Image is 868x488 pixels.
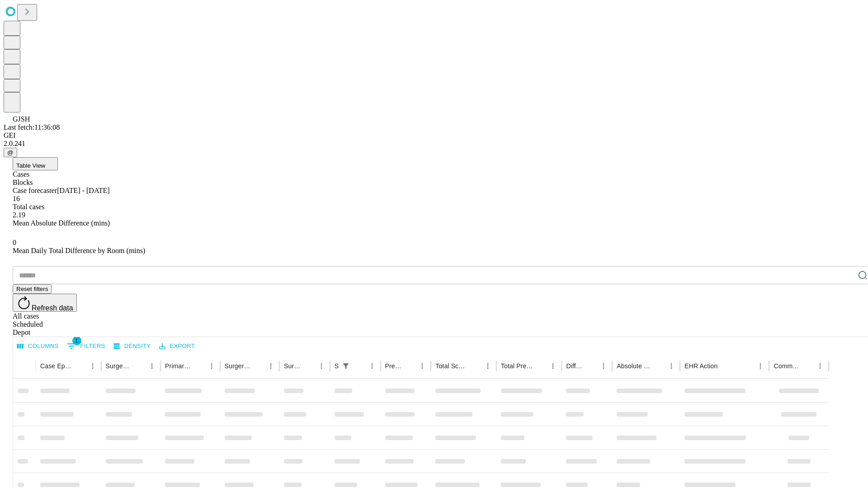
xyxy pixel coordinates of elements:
button: Table View [13,157,58,170]
button: Refresh data [13,294,77,312]
button: Sort [652,360,665,372]
div: Total Scheduled Duration [435,362,468,370]
button: Sort [353,360,366,372]
button: Menu [665,360,678,372]
button: Density [111,339,153,353]
div: 1 active filter [340,360,352,372]
span: [DATE] - [DATE] [57,187,109,194]
span: Mean Absolute Difference (mins) [13,219,110,227]
button: Menu [416,360,429,372]
span: Last fetch: 11:36:08 [4,123,60,131]
button: Show filters [340,360,352,372]
div: Difference [566,362,584,370]
div: Case Epic Id [40,362,73,370]
button: Menu [366,360,378,372]
button: Select columns [15,339,61,353]
div: Absolute Difference [617,362,651,370]
button: Menu [264,360,277,372]
button: Sort [133,360,146,372]
div: GEI [4,131,864,140]
button: Menu [315,360,328,372]
button: Sort [74,360,86,372]
button: Sort [403,360,416,372]
button: Sort [801,360,814,372]
button: Sort [302,360,315,372]
span: Total cases [13,203,44,211]
span: GJSH [13,115,30,123]
div: EHR Action [684,362,717,370]
div: Total Predicted Duration [501,362,533,370]
button: Menu [86,360,99,372]
span: Case forecaster [13,187,57,194]
span: 1 [72,336,81,345]
button: Menu [754,360,767,372]
button: Sort [193,360,205,372]
span: @ [7,149,14,156]
button: Reset filters [13,284,52,294]
button: Show filters [65,339,108,353]
span: 0 [13,239,16,246]
span: Table View [16,162,45,169]
div: Scheduled In Room Duration [335,362,339,370]
span: Reset filters [16,286,48,292]
button: Sort [469,360,481,372]
button: @ [4,148,17,157]
div: Predicted In Room Duration [385,362,403,370]
div: Comments [774,362,800,370]
button: Export [157,339,197,353]
span: Refresh data [32,304,73,312]
button: Sort [252,360,264,372]
div: 2.0.241 [4,140,864,148]
button: Menu [814,360,826,372]
span: Mean Daily Total Difference by Room (mins) [13,247,145,254]
div: Surgery Date [284,362,302,370]
button: Sort [585,360,597,372]
span: 16 [13,195,20,202]
span: 2.19 [13,211,25,219]
div: Primary Service [165,362,191,370]
button: Sort [718,360,731,372]
button: Menu [547,360,559,372]
button: Menu [597,360,610,372]
button: Menu [205,360,218,372]
div: Surgeon Name [106,362,132,370]
button: Sort [534,360,547,372]
button: Menu [481,360,494,372]
div: Surgery Name [225,362,251,370]
button: Menu [146,360,158,372]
